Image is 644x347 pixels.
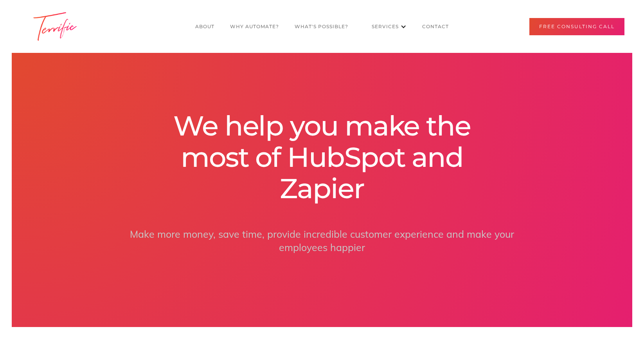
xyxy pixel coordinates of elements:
a: Why Automate? [222,19,287,34]
a: What's POssible? [287,19,356,34]
a: Free Consulting Call [529,18,624,35]
a: About [187,19,222,34]
div: Services [356,11,414,42]
div: Make more money, save time, provide incredible customer experience and make your employees happier [121,228,523,254]
img: Terrific Logo [20,12,90,41]
a: Services [364,19,399,34]
div: We help you make the most of HubSpot and Zapier [141,110,502,204]
div: Free Consulting Call [539,23,615,31]
a: CONTACT [414,19,457,34]
a: home [20,12,90,41]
